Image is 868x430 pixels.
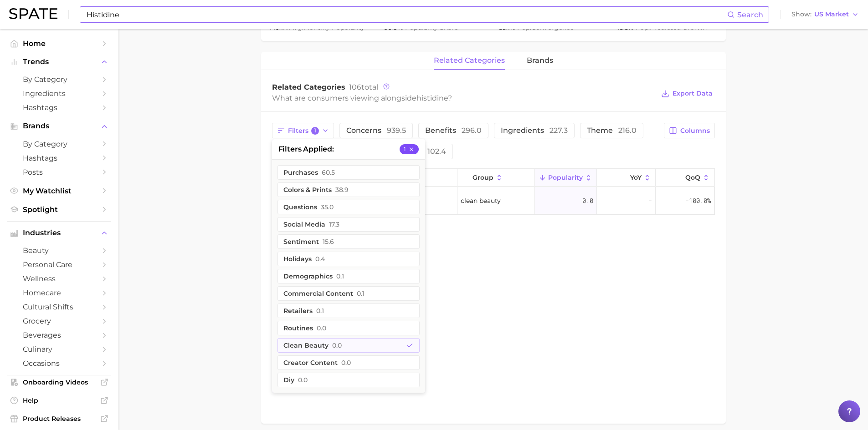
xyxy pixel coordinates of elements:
span: 0.0 [317,324,326,332]
button: Trends [7,55,111,69]
span: Related Categories [272,83,345,91]
button: ShowUS Market [789,9,861,20]
span: popularity share [405,23,458,31]
a: cultural shifts [7,300,111,314]
a: Help [7,394,111,407]
span: culinary [23,345,96,354]
a: Spotlight [7,202,111,217]
span: 0.4 [315,255,325,263]
span: - [648,195,652,206]
span: 17.3 [329,221,339,228]
span: concerns [346,127,406,134]
a: by Category [7,72,111,86]
img: SPATE [9,8,57,19]
a: homecare [7,286,111,300]
span: 1 [311,127,319,135]
span: ingredients [501,127,568,134]
span: 0.0 [341,359,351,366]
a: beverages [7,328,111,342]
button: Brands [7,119,111,133]
a: beauty [7,243,111,258]
button: holidays [277,252,420,266]
span: My Watchlist [23,187,96,195]
span: histidine [416,94,448,102]
button: Export Data [659,87,714,100]
span: Brands [23,122,96,130]
span: -100.0% [685,195,711,206]
span: benefits [425,127,482,134]
button: Industries [7,226,111,240]
span: group [473,174,493,181]
span: beverages [23,331,96,339]
span: brands [527,56,553,65]
a: occasions [7,356,111,370]
span: 15.6 [323,238,334,245]
span: 102.4 [427,147,446,156]
span: beauty [23,246,96,255]
span: cultural shifts [23,303,96,311]
button: social media [277,217,420,232]
span: Hashtags [23,154,96,162]
button: histidinenaturalclean beauty0.0--100.0% [272,187,714,214]
button: Filters1 [272,123,334,138]
a: personal care [7,258,111,272]
span: Filters [288,127,319,135]
button: sentiment [277,234,420,249]
span: 0.1 [357,290,365,297]
span: 99.9% [384,23,405,31]
button: diy [277,373,420,387]
abbr: average [289,23,303,31]
span: by Category [23,75,96,84]
span: Onboarding Videos [23,378,96,386]
span: grocery [23,317,96,325]
span: 106 [349,83,361,91]
span: Ingredients [23,89,96,98]
a: Posts [7,165,111,179]
button: purchases [277,165,420,180]
span: theme [587,127,637,134]
span: 0.0 [332,342,342,349]
span: 0.1 [316,307,324,314]
abbr: popularity index [517,23,531,31]
span: convergence [517,23,574,31]
span: Spotlight [23,205,96,214]
button: demographics [277,269,420,283]
button: group [457,169,535,187]
button: QoQ [656,169,714,187]
span: personal care [23,260,96,269]
span: Posts [23,168,96,177]
span: 0.0 [582,195,593,206]
span: 216.0 [618,126,637,135]
a: Ingredients [7,86,111,101]
span: 939.5 [387,126,406,135]
span: 0.1 [336,273,344,280]
span: clean beauty [461,195,501,206]
input: Search here for a brand, industry, or ingredient [86,7,727,22]
span: wellness [23,274,96,283]
div: What are consumers viewing alongside ? [272,92,655,104]
a: Hashtags [7,101,111,115]
button: questions [277,200,420,214]
button: 1 [400,144,419,154]
span: +15.5% [614,23,636,31]
span: 227.3 [550,126,568,135]
span: related categories [434,56,505,65]
span: homecare [23,288,96,297]
a: Hashtags [7,151,111,165]
a: by Category [7,137,111,151]
span: US Market [814,12,849,17]
button: Columns [664,123,714,138]
span: Hashtags [23,103,96,112]
button: colors & prints [277,182,420,197]
a: My Watchlist [7,184,111,198]
span: Export Data [673,90,713,97]
span: YoY [630,174,642,181]
a: Product Releases [7,412,111,425]
abbr: popularity index [636,23,650,31]
span: QoQ [685,174,700,181]
span: 35.0 [321,203,334,211]
span: filters applied [278,144,334,155]
span: Help [23,396,96,405]
span: by Category [23,140,96,148]
button: Popularity [535,169,597,187]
